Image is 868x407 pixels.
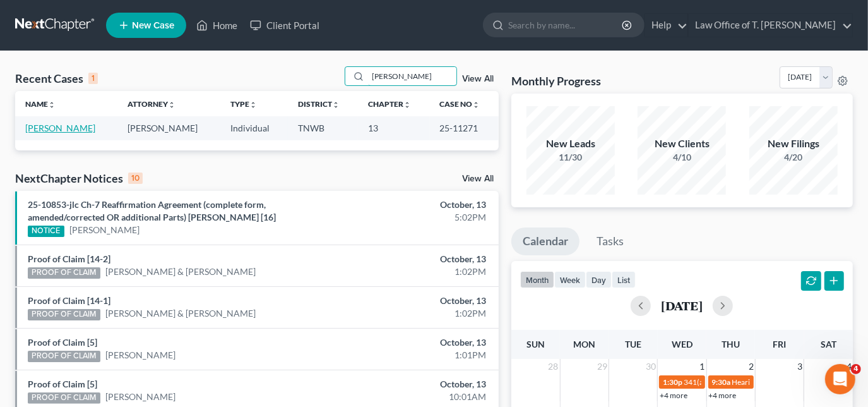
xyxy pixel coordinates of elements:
button: day [586,271,612,288]
div: 10:01AM [342,391,486,403]
span: Mon [573,339,595,349]
a: Nameunfold_more [25,99,56,109]
span: 4 [845,359,853,374]
a: Client Portal [244,14,326,37]
div: 4/20 [749,151,838,164]
a: Attorneyunfold_more [128,99,175,109]
a: 25-10853-jlc Ch-7 Reaffirmation Agreement (complete form, amended/corrected OR additional Parts) ... [28,199,276,222]
iframe: Intercom live chat [825,364,855,394]
a: Tasks [585,228,635,255]
a: Help [645,14,687,37]
i: unfold_more [168,101,175,109]
div: New Leads [526,137,615,151]
a: [PERSON_NAME] [69,224,140,236]
a: [PERSON_NAME] [105,349,175,361]
div: PROOF OF CLAIM [28,267,100,279]
i: unfold_more [403,101,411,109]
button: week [554,271,586,288]
span: Sat [821,339,836,349]
span: Wed [672,339,693,349]
input: Search by name... [368,67,456,85]
a: Proof of Claim [5] [28,337,97,348]
a: Case Nounfold_more [440,99,480,109]
span: Thu [722,339,740,349]
span: New Case [132,21,174,30]
a: Law Office of T. [PERSON_NAME] [689,14,852,37]
div: 5:02PM [342,211,486,224]
a: Proof of Claim [14-2] [28,253,110,264]
a: Chapterunfold_more [368,99,411,109]
div: PROOF OF CLAIM [28,309,100,320]
div: 11/30 [526,151,615,164]
i: unfold_more [473,101,480,109]
button: month [520,271,554,288]
span: 28 [547,359,560,374]
a: Proof of Claim [5] [28,379,97,389]
a: [PERSON_NAME] & [PERSON_NAME] [105,307,256,320]
span: 9:30a [712,377,731,387]
div: New Filings [749,137,838,151]
a: [PERSON_NAME] [105,391,175,403]
i: unfold_more [48,101,56,109]
a: Districtunfold_more [298,99,340,109]
span: 1:30p [663,377,682,387]
div: 10 [128,173,143,184]
td: Individual [220,116,288,140]
div: October, 13 [342,198,486,211]
div: October, 13 [342,336,486,349]
a: Proof of Claim [14-1] [28,295,110,306]
div: October, 13 [342,253,486,265]
div: NextChapter Notices [15,171,143,186]
div: NOTICE [28,226,64,237]
button: list [612,271,636,288]
div: October, 13 [342,295,486,307]
span: 3 [796,359,804,374]
td: [PERSON_NAME] [117,116,220,140]
span: 341(a) meeting for [PERSON_NAME] [684,377,806,387]
div: 1 [88,73,98,84]
h3: Monthly Progress [511,73,601,88]
i: unfold_more [332,101,340,109]
a: View All [462,75,494,83]
td: TNWB [288,116,358,140]
a: +4 more [709,391,737,400]
a: View All [462,174,494,183]
span: 30 [645,359,657,374]
a: Home [190,14,244,37]
div: New Clients [638,137,726,151]
span: 2 [747,359,755,374]
td: 25-11271 [430,116,499,140]
div: Recent Cases [15,71,98,86]
span: 1 [699,359,706,374]
span: Tue [625,339,641,349]
input: Search by name... [508,13,624,37]
h2: [DATE] [661,299,703,312]
a: Typeunfold_more [230,99,257,109]
a: Calendar [511,228,580,255]
a: [PERSON_NAME] [25,123,95,133]
span: Fri [773,339,786,349]
div: 1:02PM [342,307,486,320]
div: PROOF OF CLAIM [28,392,100,404]
div: 4/10 [638,151,726,164]
a: [PERSON_NAME] & [PERSON_NAME] [105,265,256,278]
div: PROOF OF CLAIM [28,351,100,362]
i: unfold_more [249,101,257,109]
a: +4 more [660,391,687,400]
span: 4 [851,364,861,374]
div: 1:01PM [342,349,486,361]
div: October, 13 [342,378,486,391]
span: Sun [526,339,545,349]
td: 13 [358,116,430,140]
span: 29 [596,359,609,374]
div: 1:02PM [342,265,486,278]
